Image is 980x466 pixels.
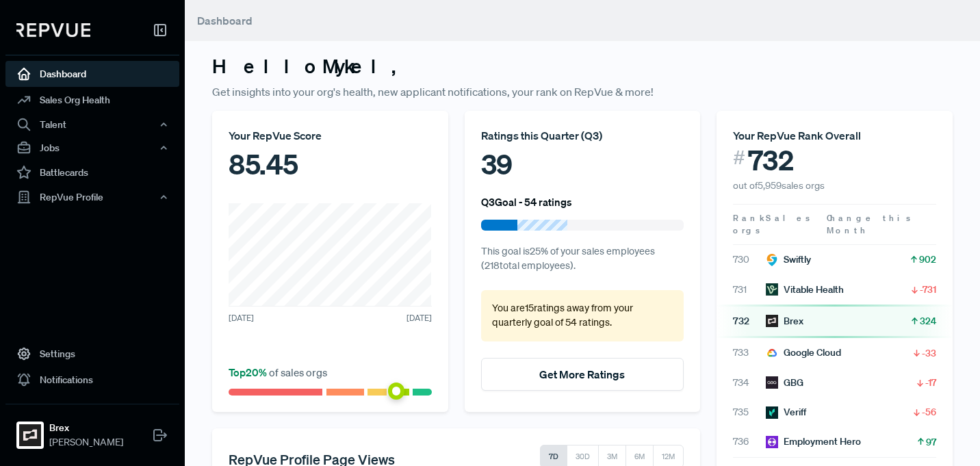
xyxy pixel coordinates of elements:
[733,376,766,390] span: 734
[733,314,766,328] span: 732
[212,55,953,78] h3: Hello Mykel ,
[229,365,269,379] span: Top 20 %
[733,283,766,297] span: 731
[481,244,684,274] p: This goal is 25 % of your sales employees ( 218 total employees).
[766,405,806,419] div: Veriff
[5,61,179,87] a: Dashboard
[5,404,179,455] a: BrexBrex[PERSON_NAME]
[212,83,953,100] p: Get insights into your org's health, new applicant notifications, your rank on RepVue & more!
[922,405,936,419] span: -56
[733,212,812,236] span: Sales orgs
[766,315,778,327] img: Brex
[766,435,861,449] div: Employment Hero
[925,376,936,389] span: -17
[5,341,179,367] a: Settings
[766,436,778,448] img: Employment Hero
[229,144,432,185] div: 85.45
[5,367,179,393] a: Notifications
[766,314,803,328] div: Brex
[229,127,432,144] div: Your RepVue Score
[5,113,179,136] button: Talent
[481,358,684,391] button: Get More Ratings
[920,314,936,328] span: 324
[16,23,90,37] img: RepVue
[766,254,778,266] img: Swiftly
[766,346,841,360] div: Google Cloud
[926,435,936,449] span: 97
[766,376,778,389] img: GBG
[766,253,811,267] div: Swiftly
[49,421,123,435] strong: Brex
[919,253,936,266] span: 902
[733,346,766,360] span: 733
[481,127,684,144] div: Ratings this Quarter ( Q3 )
[5,159,179,185] a: Battlecards
[748,144,794,177] span: 732
[407,312,432,324] span: [DATE]
[733,129,861,142] span: Your RepVue Rank Overall
[5,136,179,159] button: Jobs
[733,435,766,449] span: 736
[733,253,766,267] span: 730
[49,435,123,450] span: [PERSON_NAME]
[733,405,766,419] span: 735
[197,14,253,27] span: Dashboard
[229,365,327,379] span: of sales orgs
[481,144,684,185] div: 39
[19,424,41,446] img: Brex
[766,283,778,296] img: Vitable Health
[733,212,766,224] span: Rank
[733,179,825,192] span: out of 5,959 sales orgs
[827,212,913,236] span: Change this Month
[766,347,778,359] img: Google Cloud
[733,144,745,172] span: #
[920,283,936,296] span: -731
[766,376,803,390] div: GBG
[5,185,179,209] button: RepVue Profile
[766,406,778,419] img: Veriff
[492,301,673,331] p: You are 15 ratings away from your quarterly goal of 54 ratings .
[5,87,179,113] a: Sales Org Health
[481,196,572,208] h6: Q3 Goal - 54 ratings
[922,346,936,360] span: -33
[766,283,844,297] div: Vitable Health
[229,312,254,324] span: [DATE]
